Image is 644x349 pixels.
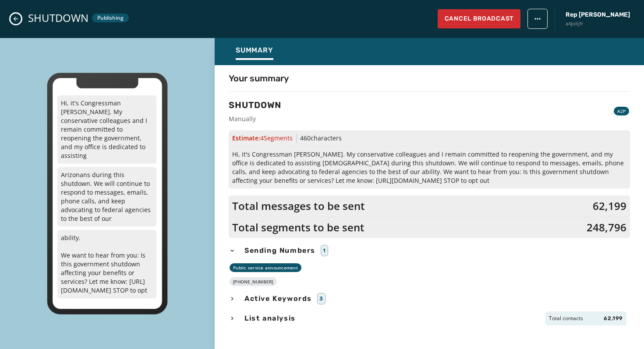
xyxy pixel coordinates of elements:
span: Cancel Broadcast [445,14,513,23]
span: 248,796 [587,220,626,234]
span: 62,199 [604,315,623,322]
button: Sending Numbers1 [229,245,630,256]
button: broadcast action menu [527,9,548,29]
span: Active Keywords [243,293,314,304]
div: 3 [317,293,326,304]
div: Public service announcement [230,263,301,272]
span: Total contacts [549,315,583,322]
span: a4pdijfr [566,20,630,28]
span: 62,199 [593,199,626,213]
div: 1 [321,245,328,256]
h4: Your summary [229,72,289,84]
button: Cancel Broadcast [438,9,520,28]
span: Rep [PERSON_NAME] [566,10,630,19]
span: Summary [236,46,273,55]
span: Manually [229,115,281,123]
span: 4 Segment s [260,134,293,142]
div: [PHONE_NUMBER] [230,277,277,286]
h3: SHUTDOWN [229,99,281,111]
button: Summary [229,42,280,62]
div: A2P [614,107,629,115]
span: Estimate: [232,134,293,143]
span: 460 characters [300,134,342,142]
span: List analysis [243,313,297,324]
span: Sending Numbers [243,245,317,256]
span: Total segments to be sent [232,220,364,234]
button: List analysisTotal contacts62,199 [229,311,630,325]
span: Hi, it's Congressman [PERSON_NAME]. My conservative colleagues and I remain committed to reopenin... [232,150,626,185]
button: Active Keywords3 [229,293,630,304]
span: Total messages to be sent [232,199,365,213]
